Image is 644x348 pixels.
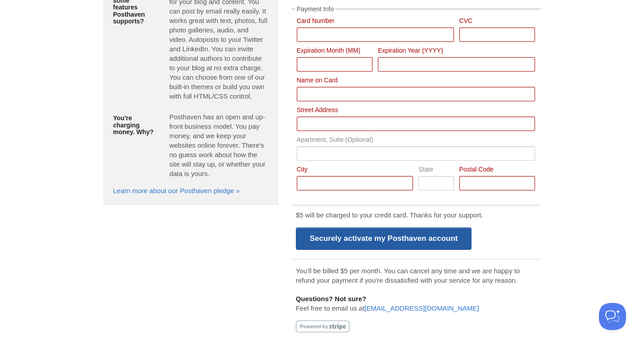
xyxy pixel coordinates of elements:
[459,166,535,175] label: Postal Code
[418,166,454,175] label: State
[297,47,372,56] label: Expiration Month (MM)
[599,303,626,330] iframe: Help Scout Beacon - Open
[459,18,535,26] label: CVC
[296,266,536,285] p: You'll be billed $5 per month. You can cancel any time and we are happy to refund your payment if...
[364,304,479,312] a: [EMAIL_ADDRESS][DOMAIN_NAME]
[113,115,156,136] h5: You're charging money. Why?
[296,294,536,313] p: Feel free to email us at
[169,112,268,178] p: Posthaven has an open and up-front business model. You pay money, and we keep your websites onlin...
[297,107,535,115] label: Street Address
[297,77,535,86] label: Name on Card
[297,18,454,26] label: Card Number
[295,6,336,12] legend: Payment Info
[113,187,240,194] a: Learn more about our Posthaven pledge »
[296,210,536,220] p: $5 will be charged to your credit card. Thanks for your support.
[296,295,367,303] b: Questions? Not sure?
[378,47,535,56] label: Expiration Year (YYYY)
[297,166,413,175] label: City
[297,136,535,145] label: Apartment, Suite (Optional)
[296,227,472,250] input: Securely activate my Posthaven account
